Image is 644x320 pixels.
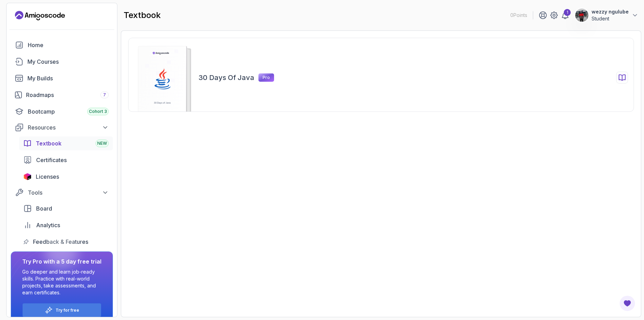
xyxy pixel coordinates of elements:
[19,218,113,232] a: analytics
[198,73,254,82] h2: 30 Days of Java
[36,156,67,164] span: Certificates
[22,268,101,296] p: Go deeper and learn job-ready skills. Practice with real-world projects, take assessments, and ea...
[15,10,65,21] a: Landing page
[11,121,113,134] button: Resources
[258,73,274,82] p: Pro
[19,202,113,215] a: board
[124,10,161,21] h2: textbook
[36,139,61,148] span: Textbook
[36,172,59,181] span: Licenses
[575,9,588,22] img: user profile image
[128,38,634,112] a: 30 Days of JavaPro
[28,188,109,197] div: Tools
[619,295,636,312] button: Open Feedback Button
[19,170,113,184] a: licenses
[510,12,527,19] p: 0 Points
[561,11,569,19] a: 1
[28,41,109,49] div: Home
[28,107,109,116] div: Bootcamp
[27,74,109,82] div: My Builds
[26,91,109,99] div: Roadmaps
[33,238,88,246] span: Feedback & Features
[11,55,113,69] a: courses
[19,235,113,249] a: feedback
[11,105,113,118] a: bootcamp
[23,173,32,180] img: jetbrains icon
[564,9,571,16] div: 1
[36,221,60,229] span: Analytics
[28,123,109,132] div: Resources
[56,308,79,313] a: Try for free
[27,57,109,66] div: My Courses
[19,136,113,150] a: textbook
[11,38,113,52] a: home
[103,92,106,98] span: 7
[36,204,52,213] span: Board
[592,8,629,15] p: wezzy ngulube
[11,71,113,85] a: builds
[22,303,101,317] button: Try for free
[11,88,113,102] a: roadmaps
[575,8,638,22] button: user profile imagewezzy ngulubeStudent
[97,141,107,146] span: NEW
[89,109,107,114] span: Cohort 3
[19,153,113,167] a: certificates
[11,186,113,199] button: Tools
[592,15,629,22] p: Student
